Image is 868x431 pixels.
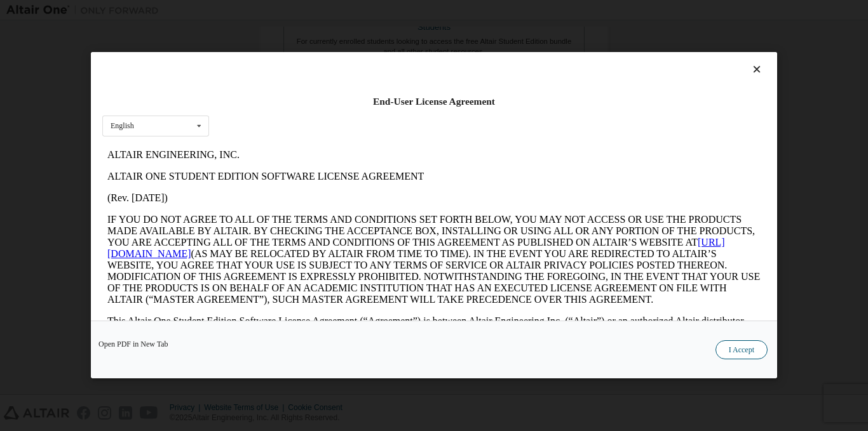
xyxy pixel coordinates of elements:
p: This Altair One Student Edition Software License Agreement (“Agreement”) is between Altair Engine... [5,171,658,217]
p: IF YOU DO NOT AGREE TO ALL OF THE TERMS AND CONDITIONS SET FORTH BELOW, YOU MAY NOT ACCESS OR USE... [5,70,658,161]
a: [URL][DOMAIN_NAME] [5,93,623,115]
p: ALTAIR ENGINEERING, INC. [5,5,658,17]
div: English [111,123,134,130]
p: (Rev. [DATE]) [5,48,658,60]
button: I Accept [715,341,768,360]
a: Open PDF in New Tab [98,341,168,348]
p: ALTAIR ONE STUDENT EDITION SOFTWARE LICENSE AGREEMENT [5,27,658,38]
div: End-User License Agreement [102,95,766,108]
